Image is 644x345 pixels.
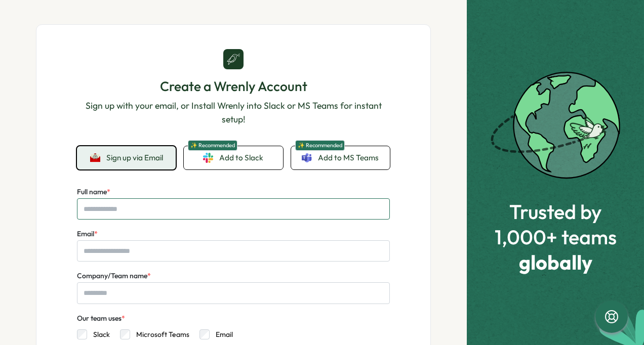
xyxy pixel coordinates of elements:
label: Full name [77,187,110,198]
label: Microsoft Teams [130,329,189,339]
a: ✨ RecommendedAdd to Slack [184,146,283,169]
h1: Create a Wrenly Account [77,77,390,95]
label: Slack [87,329,110,339]
button: Sign up via Email [77,146,176,169]
span: ✨ Recommended [188,140,237,151]
span: globally [495,251,617,273]
a: ✨ RecommendedAdd to MS Teams [291,146,390,169]
span: Add to Slack [219,152,263,163]
span: 1,000+ teams [495,226,617,248]
div: Our team uses [77,313,125,324]
label: Email [77,229,98,240]
label: Company/Team name [77,271,151,282]
span: Add to MS Teams [318,152,379,163]
span: Sign up via Email [106,153,163,162]
p: Sign up with your email, or Install Wrenly into Slack or MS Teams for instant setup! [77,99,390,126]
label: Email [210,329,233,339]
span: Trusted by [495,200,617,223]
span: ✨ Recommended [295,140,345,151]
